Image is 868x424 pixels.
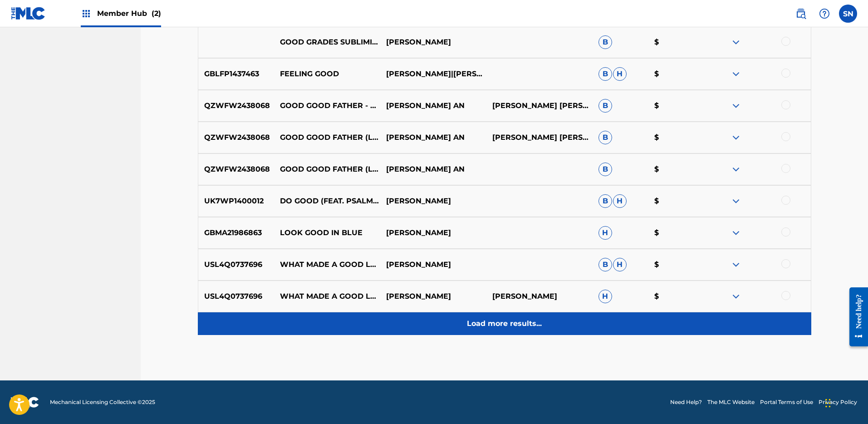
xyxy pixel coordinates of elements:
span: B [598,163,612,176]
p: [PERSON_NAME] [380,259,486,270]
img: expand [731,132,741,143]
img: expand [731,164,741,175]
p: GOOD GOOD FATHER (LIVE) [274,164,380,175]
img: help [819,8,830,19]
p: QZWFW2438068 [198,164,275,175]
p: DO GOOD (FEAT. PSALMOS) [274,196,380,207]
span: Mechanical Licensing Collective © 2025 [50,398,155,406]
span: B [598,258,612,271]
p: [PERSON_NAME] [486,291,593,302]
span: H [613,258,627,271]
p: GOOD GOOD FATHER - LIVE [274,100,380,111]
p: WHAT MADE A GOOD LOVE GO WRONG [274,259,380,270]
p: $ [648,132,705,143]
p: $ [648,196,705,207]
div: Drag [825,389,831,417]
img: MLC Logo [11,7,46,20]
img: Top Rightsholders [81,8,92,19]
div: User Menu [839,5,857,23]
p: GBMA21986863 [198,227,275,238]
p: $ [648,37,705,48]
span: H [613,67,627,81]
p: $ [648,259,705,270]
p: [PERSON_NAME] [PERSON_NAME] [486,100,593,111]
img: search [795,8,806,19]
p: [PERSON_NAME] AN [380,132,486,143]
p: $ [648,227,705,238]
span: Member Hub [97,8,161,19]
span: B [598,131,612,144]
div: Help [815,5,834,23]
img: expand [731,100,741,111]
a: Portal Terms of Use [760,398,813,406]
p: $ [648,164,705,175]
p: [PERSON_NAME] [380,37,486,48]
span: B [598,194,612,208]
img: expand [731,227,741,238]
p: $ [648,69,705,79]
a: Need Help? [670,398,702,406]
p: USL4Q0737696 [198,259,275,270]
p: GOOD GRADES SUBLIMINAL [274,37,380,48]
span: H [598,290,612,303]
p: [PERSON_NAME] [380,196,486,207]
p: USL4Q0737696 [198,291,275,302]
p: [PERSON_NAME] AN [380,164,486,175]
p: WHAT MADE A GOOD LOVE GO WRONG [274,291,380,302]
img: expand [731,69,741,79]
iframe: Chat Widget [823,380,868,424]
span: (2) [152,9,161,18]
img: expand [731,196,741,207]
p: [PERSON_NAME] [380,227,486,238]
a: The MLC Website [707,398,755,406]
p: [PERSON_NAME]|[PERSON_NAME] [380,69,486,79]
iframe: Resource Center [843,281,868,354]
p: $ [648,100,705,111]
p: Load more results... [467,318,542,329]
p: [PERSON_NAME] [PERSON_NAME] [486,132,593,143]
p: UK7WP1400012 [198,196,275,207]
span: B [598,99,612,113]
p: GBLFP1437463 [198,69,275,79]
span: H [598,226,612,240]
a: Public Search [792,5,810,23]
p: QZWFW2438068 [198,132,275,143]
p: FEELING GOOD [274,69,380,79]
p: QZWFW2438068 [198,100,275,111]
img: expand [731,291,741,302]
p: LOOK GOOD IN BLUE [274,227,380,238]
a: Privacy Policy [819,398,857,406]
img: expand [731,37,741,48]
p: [PERSON_NAME] [380,291,486,302]
span: B [598,35,612,49]
p: $ [648,291,705,302]
p: [PERSON_NAME] AN [380,100,486,111]
p: GOOD GOOD FATHER (LIVE) [274,132,380,143]
span: H [613,194,627,208]
img: logo [11,397,39,408]
img: expand [731,259,741,270]
span: B [598,67,612,81]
